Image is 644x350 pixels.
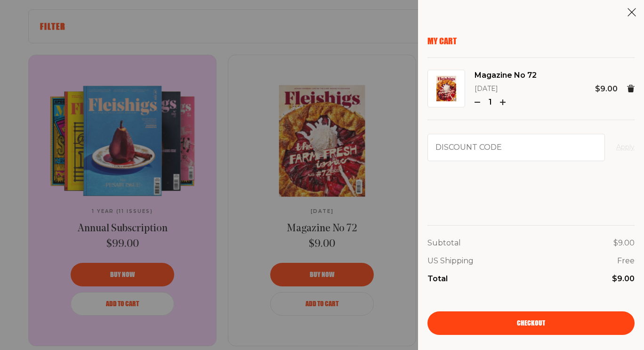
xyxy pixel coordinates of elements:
[613,237,635,249] p: $9.00
[427,36,635,46] p: My Cart
[617,255,635,267] p: Free
[427,255,474,267] p: US Shipping
[616,142,635,153] button: Apply
[612,273,635,285] p: $9.00
[436,76,456,101] img: Magazine No 72 Image
[475,83,537,95] p: [DATE]
[484,96,496,108] p: 1
[475,69,537,81] a: Magazine No 72
[595,83,618,95] p: $9.00
[427,237,461,249] p: Subtotal
[427,134,605,161] input: Discount code
[427,273,448,285] p: Total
